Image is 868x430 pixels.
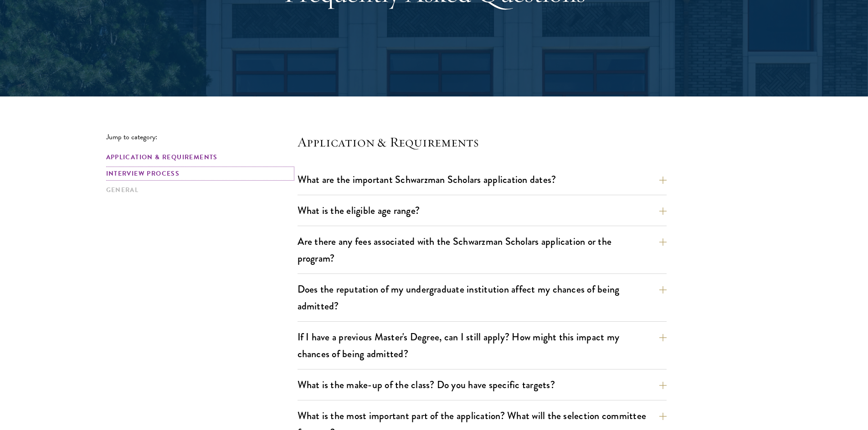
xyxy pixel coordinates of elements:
[298,231,667,268] button: Are there any fees associated with the Schwarzman Scholars application or the program?
[106,133,298,141] p: Jump to category:
[298,133,667,151] h4: Application & Requirements
[298,374,667,395] button: What is the make-up of the class? Do you have specific targets?
[298,279,667,316] button: Does the reputation of my undergraduate institution affect my chances of being admitted?
[106,185,292,195] a: General
[106,169,292,178] a: Interview Process
[298,200,667,221] button: What is the eligible age range?
[106,152,292,162] a: Application & Requirements
[298,327,667,364] button: If I have a previous Master's Degree, can I still apply? How might this impact my chances of bein...
[298,169,667,190] button: What are the important Schwarzman Scholars application dates?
